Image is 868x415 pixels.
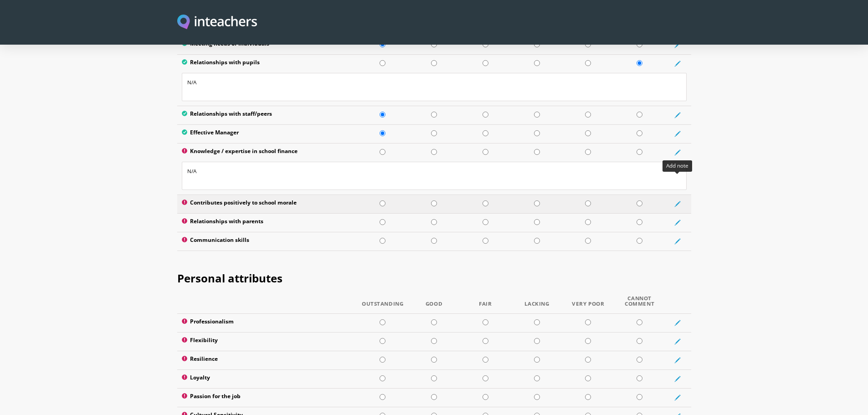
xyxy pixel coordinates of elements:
[182,237,353,246] label: Communication skills
[177,15,257,31] img: Inteachers
[182,200,353,209] label: Contributes positively to school morale
[182,318,353,328] label: Professionalism
[177,271,282,286] span: Personal attributes
[182,59,353,68] label: Relationships with pupils
[408,296,460,314] th: Good
[511,296,563,314] th: Lacking
[182,129,353,138] label: Effective Manager
[182,148,353,157] label: Knowledge / expertise in school finance
[663,160,692,172] div: Add note
[182,393,353,402] label: Passion for the job
[182,337,353,346] label: Flexibility
[182,218,353,227] label: Relationships with parents
[182,356,353,365] label: Resilience
[614,296,665,314] th: Cannot Comment
[177,15,257,31] a: Visit this site's homepage
[182,41,353,50] label: Meeting needs of individuals
[182,374,353,384] label: Loyalty
[562,296,614,314] th: Very Poor
[182,111,353,120] label: Relationships with staff/peers
[460,296,511,314] th: Fair
[357,296,408,314] th: Outstanding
